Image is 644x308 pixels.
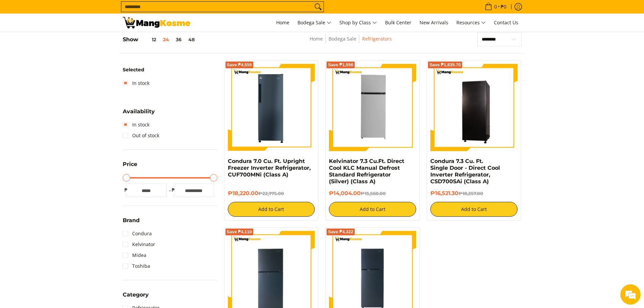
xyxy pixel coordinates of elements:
[123,261,150,271] a: Toshiba
[258,191,284,196] del: ₱22,775.00
[228,158,311,178] a: Condura 7.0 Cu. Ft. Upright Freezer Inverter Refrigerator, CUF700MNi (Class A)
[39,85,93,153] span: We're online!
[123,36,198,43] h5: Show
[228,190,315,197] h6: ₱18,220.00
[310,35,323,42] a: Home
[123,162,137,172] summary: Open
[35,38,114,47] div: Chat with us now
[123,119,149,130] a: In stock
[430,190,518,197] h6: ₱16,521.30
[329,35,356,42] a: Bodega Sale
[430,65,518,150] img: Condura 7.3 Cu. Ft. Single Door - Direct Cool Inverter Refrigerator, CSD700SAi (Class A)
[123,187,129,193] span: ₱
[385,19,411,26] span: Bulk Center
[3,185,129,208] textarea: Type your message and hit 'Enter'
[227,230,252,234] span: Save ₱4,110
[160,37,172,42] button: 24
[329,64,416,151] img: Kelvinator 7.3 Cu.Ft. Direct Cool KLC Manual Defrost Standard Refrigerator (Silver) (Class A)
[416,14,452,32] a: New Arrivals
[138,37,160,42] button: 12
[123,239,155,250] a: Kelvinator
[453,14,489,32] a: Resources
[273,14,293,32] a: Home
[227,63,252,67] span: Save ₱4,555
[336,14,380,32] a: Shop by Class
[456,19,486,27] span: Resources
[294,14,335,32] a: Bodega Sale
[123,78,149,89] a: In stock
[382,14,415,32] a: Bulk Center
[262,35,439,50] nav: Breadcrumbs
[430,202,518,217] button: Add to Cart
[123,292,149,298] span: Category
[228,202,315,217] button: Add to Cart
[420,19,448,26] span: New Arrivals
[123,292,149,303] summary: Open
[172,37,185,42] button: 36
[123,228,152,239] a: Condura
[297,19,331,27] span: Bodega Sale
[500,4,507,9] span: ₱0
[123,109,155,114] span: Availability
[111,3,127,20] div: Minimize live chat window
[123,218,140,223] span: Brand
[491,14,522,32] a: Contact Us
[123,218,140,228] summary: Open
[123,130,159,141] a: Out of stock
[483,3,508,10] span: •
[362,35,392,42] a: Refrigerators
[185,37,198,42] button: 48
[339,19,377,27] span: Shop by Class
[458,191,483,196] del: ₱18,357.00
[329,158,404,185] a: Kelvinator 7.3 Cu.Ft. Direct Cool KLC Manual Defrost Standard Refrigerator (Silver) (Class A)
[493,4,498,9] span: 0
[329,202,416,217] button: Add to Cart
[123,17,190,28] img: Bodega Sale Refrigerator l Mang Kosme: Home Appliances Warehouse Sale
[276,19,289,26] span: Home
[328,230,353,234] span: Save ₱4,322
[123,250,146,261] a: Midea
[430,158,500,185] a: Condura 7.3 Cu. Ft. Single Door - Direct Cool Inverter Refrigerator, CSD700SAi (Class A)
[123,67,217,73] h6: Selected
[170,187,177,193] span: ₱
[361,191,386,196] del: ₱15,560.00
[123,109,155,119] summary: Open
[328,63,353,67] span: Save ₱1,556
[228,64,315,151] img: Condura 7.0 Cu. Ft. Upright Freezer Inverter Refrigerator, CUF700MNi (Class A)
[329,190,416,197] h6: ₱14,004.00
[429,63,461,67] span: Save ₱1,835.70
[494,19,518,26] span: Contact Us
[313,2,324,12] button: Search
[123,162,137,167] span: Price
[197,14,522,32] nav: Main Menu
